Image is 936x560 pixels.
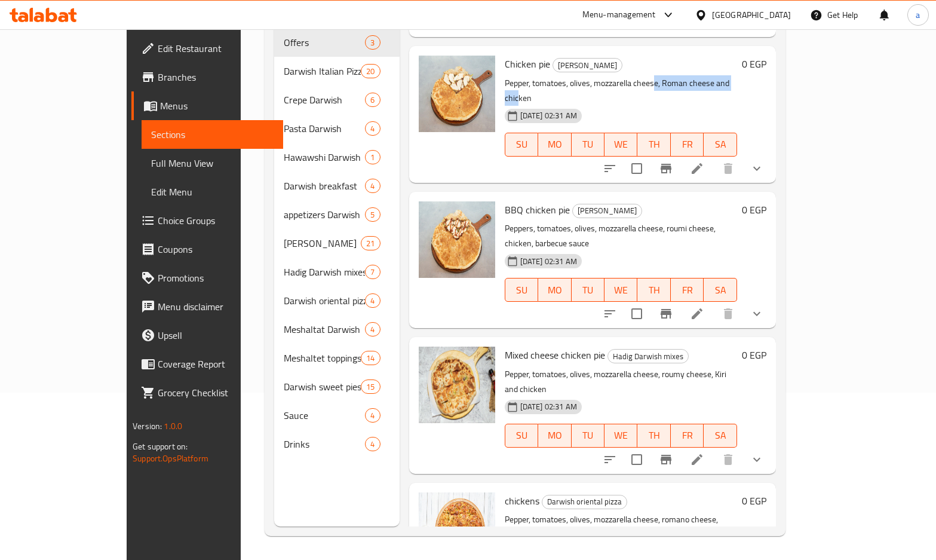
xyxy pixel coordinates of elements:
span: WE [609,427,633,444]
span: SA [708,427,732,444]
span: 4 [366,180,379,192]
span: 5 [366,209,379,221]
img: Chicken pie [419,56,495,132]
p: Pepper, tomatoes, olives, mozzarella cheese, roumy cheese, Kiri and chicken [505,367,737,397]
div: items [365,293,380,308]
button: show more [742,445,771,474]
span: [PERSON_NAME] [284,236,361,250]
svg: Show Choices [750,452,764,467]
span: Darwish oriental pizza [284,293,366,308]
span: [DATE] 02:31 AM [515,256,582,267]
span: 3 [366,37,379,48]
span: 6 [366,94,379,106]
div: Darwish Italian Pizza20 [274,57,400,85]
div: [GEOGRAPHIC_DATA] [712,8,791,22]
div: Meshaltat Darwish4 [274,315,400,344]
span: [PERSON_NAME] [573,204,642,218]
p: Pepper, tomatoes, olives, mozzarella cheese, Roman cheese and chicken [505,76,737,106]
span: SA [708,136,732,153]
div: Crepe Darwish [284,93,366,107]
span: SA [708,281,732,299]
span: Coverage Report [158,357,274,371]
a: Edit Menu [142,178,283,206]
div: Sauce4 [274,401,400,430]
span: MO [543,427,566,444]
div: [PERSON_NAME]21 [274,229,400,258]
div: Darwish breakfast [284,179,366,193]
div: items [365,265,380,279]
button: SA [704,133,736,157]
span: Menus [160,99,274,113]
button: SU [505,278,538,302]
span: Select to update [624,301,649,326]
span: TH [642,281,665,299]
p: Pepper, tomatoes, olives, mozzarella cheese, romano cheese, chicken, testypesty mix [505,512,737,542]
span: Choice Groups [158,213,274,228]
a: Menus [131,91,283,120]
div: Darwish Italian Pizza [284,64,361,78]
span: 4 [366,295,379,307]
span: Mixed cheese chicken pie [505,346,605,364]
span: 7 [366,267,379,278]
button: Branch-specific-item [652,445,680,474]
span: 15 [361,381,379,393]
button: MO [538,424,571,448]
a: Coverage Report [131,350,283,378]
button: MO [538,133,571,157]
div: Fateer Hadiq Darwish [553,58,622,72]
div: Darwish oriental pizza [542,495,627,509]
span: 21 [361,238,379,249]
div: Darwish sweet pies15 [274,372,400,401]
span: 4 [366,123,379,134]
div: Pasta Darwish4 [274,114,400,143]
img: Mixed cheese chicken pie [419,347,495,423]
span: Pasta Darwish [284,121,366,136]
span: 1.0.0 [164,418,182,434]
button: FR [671,424,704,448]
div: items [361,351,380,365]
div: items [365,207,380,222]
span: Offers [284,35,366,50]
span: appetizers Darwish [284,207,366,222]
div: Hadig Darwish mixes [607,349,689,363]
span: Drinks [284,437,366,451]
div: Fateer Hadiq Darwish [284,236,361,250]
span: 4 [366,410,379,421]
button: TH [637,133,670,157]
div: items [361,380,380,394]
button: Branch-specific-item [652,154,680,183]
span: SU [510,136,533,153]
span: Version: [133,418,162,434]
span: FR [676,281,699,299]
span: [DATE] 02:31 AM [515,110,582,121]
div: appetizers Darwish5 [274,200,400,229]
div: items [365,93,380,107]
a: Edit Restaurant [131,34,283,63]
span: Upsell [158,328,274,342]
a: Edit menu item [690,161,704,176]
span: MO [543,281,566,299]
div: items [365,121,380,136]
button: SU [505,133,538,157]
a: Full Menu View [142,149,283,178]
span: Meshaltat Darwish [284,322,366,336]
span: Meshaltet toppings [284,351,361,365]
a: Promotions [131,264,283,292]
span: Sections [151,127,274,142]
span: [DATE] 02:31 AM [515,401,582,412]
button: sort-choices [596,445,624,474]
span: Hadig Darwish mixes [284,265,366,279]
button: sort-choices [596,154,624,183]
button: WE [604,424,637,448]
div: Sauce [284,408,366,423]
h6: 0 EGP [742,56,766,72]
span: Edit Menu [151,185,274,199]
div: Hawawshi Darwish [284,150,366,164]
span: Branches [158,70,274,84]
button: delete [714,299,742,328]
span: TH [642,136,665,153]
